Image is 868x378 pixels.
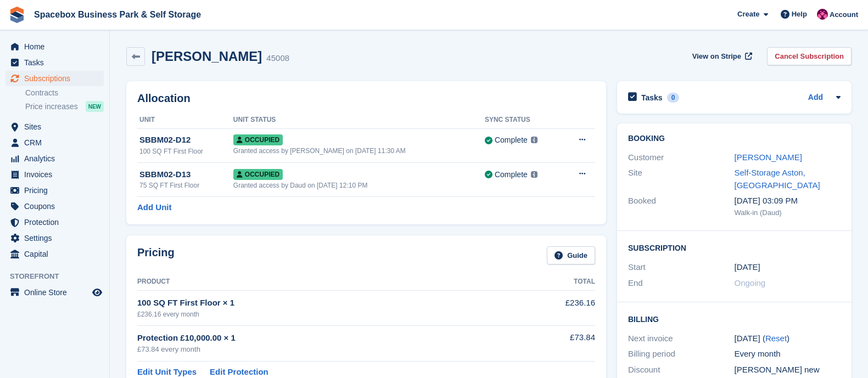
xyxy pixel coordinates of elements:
[628,313,841,324] h2: Billing
[139,168,233,181] div: SBBM02-D13
[628,167,735,191] div: Site
[5,55,104,70] a: menu
[767,47,852,65] a: Cancel Subscription
[233,134,283,145] span: Occupied
[737,9,759,20] span: Create
[628,261,735,274] div: Start
[24,199,90,214] span: Coupons
[817,9,828,20] img: Avishka Chauhan
[531,137,537,143] img: icon-info-grey-7440780725fd019a000dd9b08b2336e03edf1995a4989e88bcd33f0948082b44.svg
[792,9,807,20] span: Help
[24,119,90,134] span: Sites
[628,242,841,253] h2: Subscription
[628,195,735,218] div: Booked
[531,171,537,178] img: icon-info-grey-7440780725fd019a000dd9b08b2336e03edf1995a4989e88bcd33f0948082b44.svg
[485,111,562,129] th: Sync Status
[5,135,104,150] a: menu
[735,332,841,345] div: [DATE] ( )
[24,230,90,246] span: Settings
[139,146,233,156] div: 100 SQ FT First Floor
[137,344,511,355] div: £73.84 every month
[5,285,104,300] a: menu
[91,286,104,299] a: Preview store
[735,195,841,207] div: [DATE] 03:09 PM
[137,297,511,309] div: 100 SQ FT First Floor × 1
[233,111,485,129] th: Unit Status
[735,278,766,287] span: Ongoing
[5,183,104,198] a: menu
[137,246,175,264] h2: Pricing
[139,180,233,190] div: 75 SQ FT First Floor
[24,39,90,54] span: Home
[9,7,25,23] img: stora-icon-8386f47178a22dfd0bd8f6a31ec36ba5ce8667c1dd55bd0f319d3a0aa187defe.svg
[5,230,104,246] a: menu
[25,88,104,98] a: Contracts
[24,183,90,198] span: Pricing
[628,151,735,164] div: Customer
[24,151,90,166] span: Analytics
[137,309,511,319] div: £236.16 every month
[30,5,205,24] a: Spacebox Business Park & Self Storage
[137,111,233,129] th: Unit
[735,364,841,376] div: [PERSON_NAME] new
[641,93,663,103] h2: Tasks
[25,101,78,112] span: Price increases
[5,246,104,262] a: menu
[24,71,90,86] span: Subscriptions
[24,215,90,230] span: Protection
[24,246,90,262] span: Capital
[688,47,754,65] a: View on Stripe
[137,92,595,105] h2: Allocation
[808,92,823,104] a: Add
[233,180,485,190] div: Granted access by Daud on [DATE] 12:10 PM
[5,199,104,214] a: menu
[266,52,289,65] div: 45008
[5,215,104,230] a: menu
[5,151,104,166] a: menu
[86,101,104,112] div: NEW
[233,146,485,156] div: Granted access by [PERSON_NAME] on [DATE] 11:30 AM
[5,71,104,86] a: menu
[511,291,595,325] td: £236.16
[24,285,90,300] span: Online Store
[765,334,787,343] a: Reset
[830,9,858,20] span: Account
[137,201,171,214] a: Add Unit
[735,168,820,190] a: Self-Storage Aston, [GEOGRAPHIC_DATA]
[5,39,104,54] a: menu
[24,135,90,150] span: CRM
[511,325,595,361] td: £73.84
[735,348,841,360] div: Every month
[511,273,595,291] th: Total
[495,169,528,180] div: Complete
[628,332,735,345] div: Next invoice
[152,49,262,64] h2: [PERSON_NAME]
[628,277,735,290] div: End
[233,169,283,180] span: Occupied
[628,134,841,143] h2: Booking
[24,55,90,70] span: Tasks
[137,332,511,345] div: Protection £10,000.00 × 1
[25,100,104,112] a: Price increases NEW
[10,271,109,282] span: Storefront
[735,207,841,218] div: Walk-in (Daud)
[139,134,233,146] div: SBBM02-D12
[692,51,741,62] span: View on Stripe
[667,93,680,103] div: 0
[628,364,735,376] div: Discount
[5,167,104,182] a: menu
[5,119,104,134] a: menu
[735,153,802,162] a: [PERSON_NAME]
[547,246,595,264] a: Guide
[137,273,511,291] th: Product
[24,167,90,182] span: Invoices
[495,134,528,146] div: Complete
[628,348,735,360] div: Billing period
[735,261,760,274] time: 2024-06-27 23:00:00 UTC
